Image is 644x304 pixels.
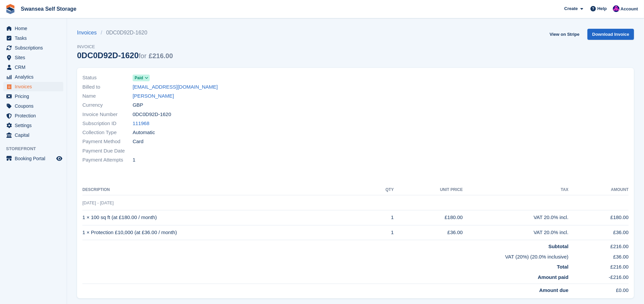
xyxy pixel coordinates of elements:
[15,92,55,101] span: Pricing
[15,111,55,120] span: Protection
[597,5,607,12] span: Help
[82,200,114,205] span: [DATE] - [DATE]
[3,33,63,43] a: menu
[15,72,55,82] span: Analytics
[82,210,369,225] td: 1 × 100 sq ft (at £180.00 / month)
[82,83,133,91] span: Billed to
[5,4,15,14] img: stora-icon-8386f47178a22dfd0bd8f6a31ec36ba5ce8667c1dd55bd0f319d3a0aa187defe.svg
[369,185,394,195] th: QTY
[3,111,63,120] a: menu
[133,129,155,136] span: Automatic
[569,250,629,261] td: £36.00
[18,3,79,14] a: Swansea Self Storage
[133,83,218,91] a: [EMAIL_ADDRESS][DOMAIN_NAME]
[133,74,150,82] a: Paid
[82,111,133,118] span: Invoice Number
[15,53,55,62] span: Sites
[547,29,582,40] a: View on Stripe
[3,101,63,111] a: menu
[133,92,174,100] a: [PERSON_NAME]
[133,120,149,127] a: 111968
[15,121,55,130] span: Settings
[82,156,133,164] span: Payment Attempts
[55,155,63,163] a: Preview store
[15,43,55,53] span: Subscriptions
[3,72,63,82] a: menu
[15,154,55,163] span: Booking Portal
[133,138,144,145] span: Card
[539,287,569,293] strong: Amount due
[82,74,133,82] span: Status
[569,185,629,195] th: Amount
[82,129,133,136] span: Collection Type
[3,63,63,72] a: menu
[3,82,63,91] a: menu
[82,250,569,261] td: VAT (20%) (20.0% inclusive)
[569,210,629,225] td: £180.00
[135,75,143,81] span: Paid
[3,24,63,33] a: menu
[15,101,55,111] span: Coupons
[3,130,63,140] a: menu
[569,271,629,284] td: -£216.00
[77,43,173,50] span: Invoice
[82,225,369,240] td: 1 × Protection £10,000 (at £36.00 / month)
[82,101,133,109] span: Currency
[82,120,133,127] span: Subscription ID
[6,145,67,152] span: Storefront
[82,185,369,195] th: Description
[149,52,173,60] span: £216.00
[15,24,55,33] span: Home
[77,29,101,37] a: Invoices
[569,284,629,294] td: £0.00
[82,147,133,155] span: Payment Due Date
[569,261,629,271] td: £216.00
[587,29,634,40] a: Download Invoice
[133,101,143,109] span: GBP
[3,92,63,101] a: menu
[3,121,63,130] a: menu
[549,243,569,249] strong: Subtotal
[369,210,394,225] td: 1
[463,214,569,221] div: VAT 20.0% incl.
[3,53,63,62] a: menu
[394,210,463,225] td: £180.00
[463,185,569,195] th: Tax
[3,43,63,53] a: menu
[564,5,578,12] span: Create
[621,6,638,12] span: Account
[569,225,629,240] td: £36.00
[15,82,55,91] span: Invoices
[82,138,133,145] span: Payment Method
[15,33,55,43] span: Tasks
[613,5,620,12] img: Donna Davies
[369,225,394,240] td: 1
[3,154,63,163] a: menu
[77,29,173,37] nav: breadcrumbs
[394,225,463,240] td: £36.00
[82,92,133,100] span: Name
[569,240,629,250] td: £216.00
[463,229,569,236] div: VAT 20.0% incl.
[139,52,146,60] span: for
[557,264,569,270] strong: Total
[77,51,173,60] div: 0DC0D92D-1620
[538,274,569,280] strong: Amount paid
[133,111,171,118] span: 0DC0D92D-1620
[133,156,135,164] span: 1
[394,185,463,195] th: Unit Price
[15,130,55,140] span: Capital
[15,63,55,72] span: CRM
